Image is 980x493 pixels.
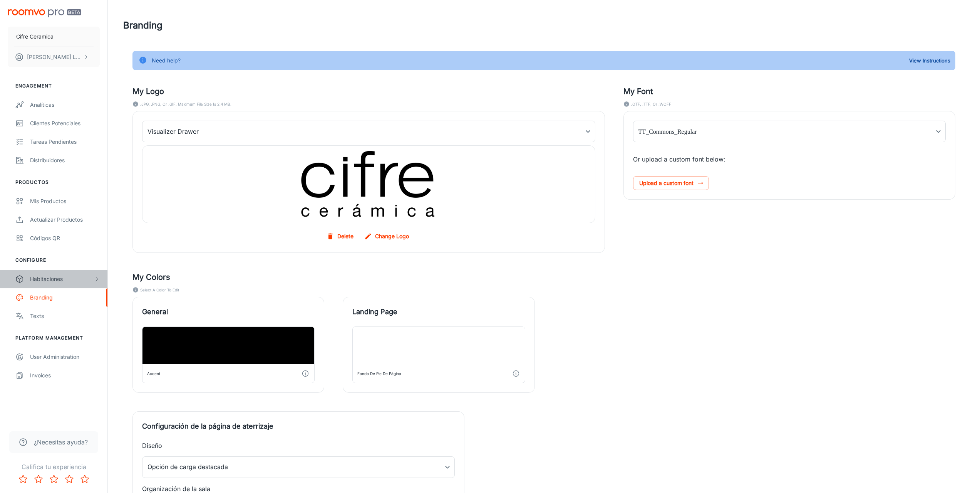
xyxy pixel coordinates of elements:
[30,138,100,146] div: Tareas pendientes
[30,371,100,380] div: Invoices
[147,370,160,377] div: Accent
[633,176,709,190] span: Upload a custom font
[357,370,401,377] div: Fondo de pie de página
[30,275,94,283] div: Habitaciones
[132,86,605,97] h5: My Logo
[77,471,92,487] button: Rate 5 star
[30,119,100,128] div: Clientes potenciales
[16,32,54,41] p: Cifre Ceramica
[34,437,88,447] span: ¿Necesitas ayuda?
[30,215,100,224] div: Actualizar productos
[325,229,357,243] button: Delete
[15,471,31,487] button: Rate 1 star
[30,234,100,242] div: Códigos QR
[907,55,952,66] button: View Instructions
[142,121,595,142] div: Visualizer Drawer
[140,100,231,108] span: .JPG, .PNG, or .GIF. Maximum file size is 2.4 MB.
[123,19,162,32] h1: Branding
[132,271,955,283] h5: My Colors
[30,353,100,361] div: User Administration
[352,306,525,317] span: Landing Page
[31,471,46,487] button: Rate 2 star
[142,306,315,317] span: General
[8,27,100,47] button: Cifre Ceramica
[27,53,81,61] p: [PERSON_NAME] Llobat
[30,312,100,320] div: Texts
[46,471,62,487] button: Rate 3 star
[30,156,100,165] div: Distribuidores
[633,121,946,142] div: TT_Commons_Regular
[30,197,100,205] div: Mis productos
[30,101,100,109] div: Analíticas
[62,471,77,487] button: Rate 4 star
[8,9,81,17] img: Roomvo PRO Beta
[284,146,453,223] img: my_landing_page_logo_background_image_en-us.png
[142,421,455,432] span: Configuración de la página de aterrizaje
[30,293,100,302] div: Branding
[6,462,101,471] p: Califica tu experiencia
[363,229,412,243] label: Change Logo
[8,47,100,67] button: [PERSON_NAME] Llobat
[623,86,955,97] h5: My Font
[142,456,455,478] div: Opción de carga destacada
[633,155,946,164] p: Or upload a custom font below:
[142,441,455,450] p: Diseño
[152,53,181,68] div: Need help?
[631,100,671,108] span: .OTF, .TTF, or .WOFF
